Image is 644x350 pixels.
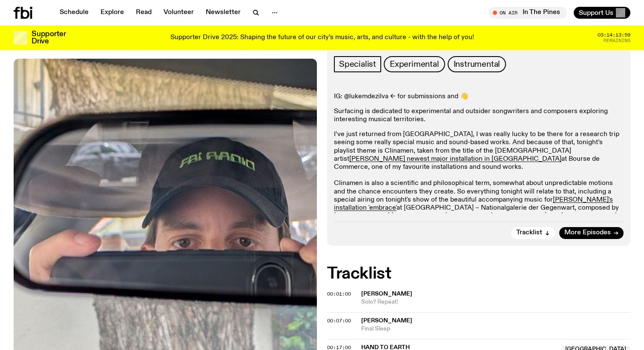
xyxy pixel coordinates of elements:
[361,291,412,297] span: [PERSON_NAME]
[334,56,381,72] a: Specialist
[327,266,630,282] h2: Tracklist
[334,93,624,101] p: IG: @lukemdezilva <- for submissions and 👋
[95,7,129,19] a: Explore
[361,325,630,333] span: Final Sleep
[327,290,351,297] span: 00:01:00
[55,7,94,19] a: Schedule
[361,318,412,324] span: [PERSON_NAME]
[327,317,351,324] span: 00:07:00
[564,230,611,236] span: More Episodes
[489,7,567,19] button: On AirIn The Pines
[334,131,624,228] p: I’ve just returned from [GEOGRAPHIC_DATA], I was really lucky to be there for a research trip see...
[448,56,506,72] a: Instrumental
[131,7,157,19] a: Read
[327,319,351,323] button: 00:07:00
[339,60,376,69] span: Specialist
[158,7,199,19] a: Volunteer
[390,60,439,69] span: Experimental
[598,33,630,37] span: 03:14:13:59
[361,298,630,306] span: Solo? Repeat!
[574,7,630,19] button: Support Us
[170,34,474,42] p: Supporter Drive 2025: Shaping the future of our city’s music, arts, and culture - with the help o...
[604,38,630,43] span: Remaining
[334,108,624,124] p: Surfacing is dedicated to experimental and outsider songwriters and composers exploring interesti...
[579,9,613,17] span: Support Us
[32,31,66,45] h3: Supporter Drive
[327,345,351,350] button: 00:17:00
[201,7,246,19] a: Newsletter
[384,56,445,72] a: Experimental
[516,230,542,236] span: Tracklist
[559,227,624,239] a: More Episodes
[454,60,500,69] span: Instrumental
[511,227,555,239] button: Tracklist
[327,292,351,296] button: 00:01:00
[349,156,561,162] a: [PERSON_NAME] newest major installation in [GEOGRAPHIC_DATA]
